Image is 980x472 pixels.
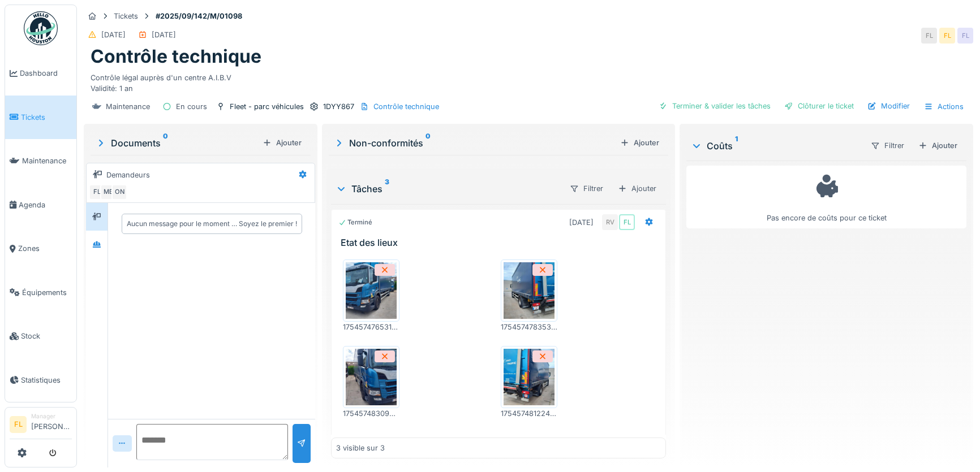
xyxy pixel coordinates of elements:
[5,96,76,140] a: Tickets
[921,28,937,44] div: FL
[89,184,105,200] div: FL
[21,331,72,341] span: Stock
[919,98,969,115] div: Actions
[111,184,127,200] div: ON
[91,46,261,67] h1: Contrôle technique
[735,139,738,153] sup: 1
[22,287,72,298] span: Équipements
[24,11,58,45] img: Badge_color-CXgf-gQk.svg
[5,227,76,271] a: Zones
[504,262,555,319] img: z46teeph4gtkemsm6av1wfe9p5w1
[914,138,962,153] div: Ajouter
[338,218,372,227] div: Terminé
[957,28,973,44] div: FL
[18,243,72,254] span: Zones
[106,170,150,180] div: Demandeurs
[163,136,168,150] sup: 0
[616,135,664,150] div: Ajouter
[20,68,72,79] span: Dashboard
[780,98,858,114] div: Clôturer le ticket
[5,139,76,183] a: Maintenance
[336,182,560,196] div: Tâches
[106,101,150,112] div: Maintenance
[939,28,955,44] div: FL
[863,98,914,114] div: Modifier
[866,137,909,154] div: Filtrer
[341,237,661,248] h3: Etat des lieux
[5,314,76,358] a: Stock
[19,200,72,210] span: Agenda
[31,412,72,421] div: Manager
[101,29,126,40] div: [DATE]
[10,416,27,433] li: FL
[230,101,304,112] div: Fleet - parc véhicules
[613,180,661,197] div: Ajouter
[504,349,555,405] img: hsgdmr0srn6t28peppdx3s59r2jt
[385,182,389,196] sup: 3
[602,214,618,230] div: RV
[336,443,385,453] div: 3 visible sur 3
[114,11,138,21] div: Tickets
[565,180,608,197] div: Filtrer
[127,219,297,229] div: Aucun message pour le moment … Soyez le premier !
[569,217,594,228] div: [DATE]
[152,29,176,40] div: [DATE]
[501,322,557,332] div: 17545747835338342462527837612411.jpg
[5,183,76,227] a: Agenda
[691,139,861,153] div: Coûts
[346,262,397,319] img: h6f9dhjdi6dxj5utf9luzhpd5wo8
[91,68,966,94] div: Contrôle légal auprès d'un centre A.I.B.V Validité: 1 an
[151,11,247,21] strong: #2025/09/142/M/01098
[501,408,557,419] div: 17545748122427952696813270823063.jpg
[373,101,439,112] div: Contrôle technique
[31,412,72,436] li: [PERSON_NAME]
[5,51,76,96] a: Dashboard
[333,136,616,150] div: Non-conformités
[694,171,959,223] div: Pas encore de coûts pour ce ticket
[343,322,399,332] div: 17545747653115979571448137866377.jpg
[100,184,116,200] div: MB
[21,375,72,386] span: Statistiques
[425,136,431,150] sup: 0
[5,358,76,402] a: Statistiques
[619,214,635,230] div: FL
[258,135,306,150] div: Ajouter
[654,98,775,114] div: Terminer & valider les tâches
[346,349,397,405] img: uji6s35oiw2npcl1zxj5sf9y3hoc
[5,271,76,315] a: Équipements
[176,101,207,112] div: En cours
[10,412,72,439] a: FL Manager[PERSON_NAME]
[343,408,399,419] div: 17545748309362345015082480182628.jpg
[323,101,354,112] div: 1DYY867
[95,136,258,150] div: Documents
[22,155,72,166] span: Maintenance
[21,112,72,123] span: Tickets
